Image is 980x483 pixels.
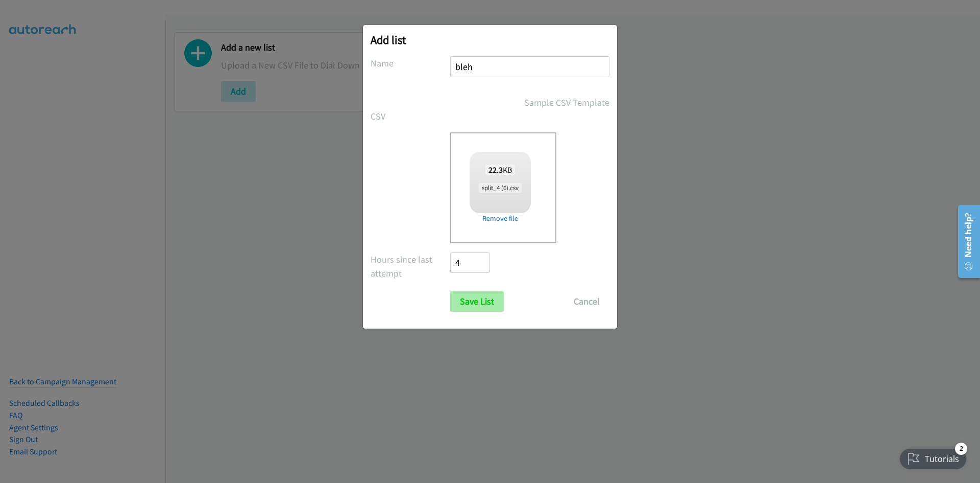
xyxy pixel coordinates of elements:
span: split_4 (6).csv [479,183,522,193]
a: Sample CSV Template [524,96,609,109]
button: Cancel [564,291,609,312]
label: Hours since last attempt [371,252,450,280]
input: Save List [450,291,504,312]
a: Remove file [470,213,531,224]
strong: 22.3 [488,165,503,175]
label: CSV [371,109,450,123]
span: KB [485,165,516,175]
label: Name [371,56,450,70]
iframe: Checklist [894,439,972,475]
h2: Add list [371,33,609,47]
iframe: Resource Center [950,201,980,282]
